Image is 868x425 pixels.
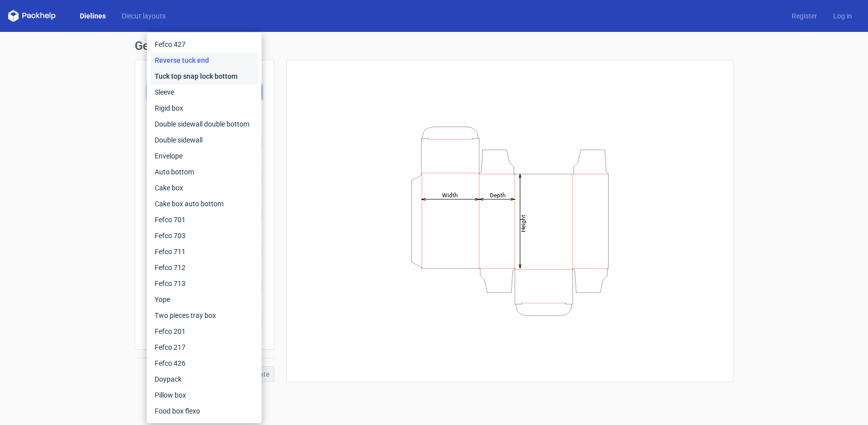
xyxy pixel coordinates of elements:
[151,276,257,291] div: Fefco 713
[151,212,257,228] div: Fefco 701
[151,371,257,387] div: Doypack
[784,11,825,21] a: Register
[151,403,257,419] div: Food box flexo
[151,196,257,212] div: Cake box auto bottom
[151,323,257,339] div: Fefco 201
[151,180,257,196] div: Cake box
[825,11,860,21] a: Log in
[151,387,257,403] div: Pillow box
[442,191,458,198] tspan: Width
[151,100,257,116] div: Rigid box
[151,164,257,180] div: Auto bottom
[151,68,257,84] div: Tuck top snap lock bottom
[151,148,257,164] div: Envelope
[151,307,257,323] div: Two pieces tray box
[151,355,257,371] div: Fefco 426
[72,11,114,21] a: Dielines
[135,40,733,52] h1: Generate new dieline
[151,228,257,244] div: Fefco 703
[490,191,506,198] tspan: Depth
[151,36,257,52] div: Fefco 427
[151,260,257,276] div: Fefco 712
[114,11,174,21] a: Diecut layouts
[151,116,257,132] div: Double sidewall double bottom
[520,214,527,232] tspan: Height
[151,291,257,307] div: Yope
[151,84,257,100] div: Sleeve
[151,244,257,260] div: Fefco 711
[151,132,257,148] div: Double sidewall
[151,52,257,68] div: Reverse tuck end
[151,339,257,355] div: Fefco 217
